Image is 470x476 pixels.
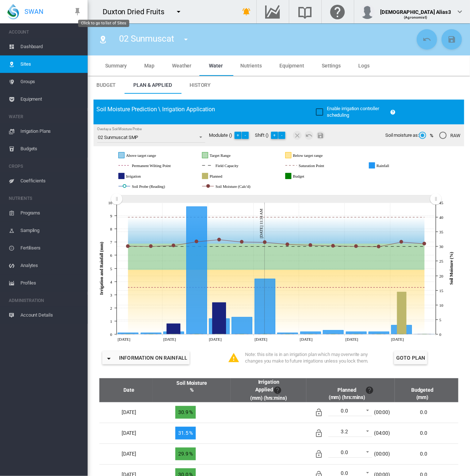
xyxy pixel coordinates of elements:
span: Profiles [20,274,82,292]
tspan: 3 [110,293,112,297]
tspan: 30 [439,244,443,249]
span: Equipment [279,63,304,69]
span: Soil Moisture Prediction \ Irrigation Application [96,106,215,113]
img: SWAN-Landscape-Logo-Colour-drop.png [7,4,19,19]
span: Programs [20,204,82,222]
g: Rainfall Sat 23 Aug, 2025 0.1 [118,333,138,334]
div: Note: this site is in an irrigation plan which may overwrite any changes you make to future irrig... [245,351,386,364]
div: Planned (mm) (hrs:mins) [307,380,394,401]
tspan: 8 [110,227,112,231]
md-icon: icon-menu-down [174,7,183,16]
md-icon: icon-menu-down [181,35,190,44]
div: (04:00) [374,430,390,437]
g: Permanent Wilting Point [119,162,200,169]
tspan: [DATE] [118,337,130,341]
div: 0.0 [341,449,348,455]
circle: Soil Moisture (Calc'd) Thu 04 Sep, 2025 31.5 [400,240,403,243]
tspan: 5 [110,267,112,271]
tspan: 6 [110,253,112,258]
g: Planned Thu 04 Sep, 2025 3.2 [397,292,406,334]
g: Rainfall Tue 26 Aug, 2025 9.7 [187,206,207,334]
md-tooltip: Click to go to list of Sites [78,20,129,27]
tspan: 0 [110,332,112,337]
tspan: 1 [110,319,112,324]
tspan: 15 [439,289,443,293]
md-radio-button: RAW [439,132,461,139]
tspan: 9 [110,214,112,218]
g: Field Capacity [202,162,263,169]
g: Below target range [286,152,351,159]
circle: Soil Moisture (Calc'd) Wed 03 Sep, 2025 29.9 [377,245,380,248]
tspan: [DATE] [300,337,313,341]
md-icon: icon-content-save [447,35,456,44]
th: Budgeted (mm) [395,378,458,402]
circle: Soil Moisture (Calc'd) Wed 27 Aug, 2025 32.3 [218,238,221,241]
g: Rainfall Wed 03 Sep, 2025 0.2 [369,332,389,334]
tspan: 10 [108,201,112,205]
tspan: [DATE] [345,337,358,341]
md-select: Overlay a Soil Moisture Probe: 02 Sunmuscat SMP [97,132,205,143]
md-icon: icon-bell-ring [242,7,251,16]
g: Rainfall Wed 27 Aug, 2025 1.2 [209,318,230,334]
td: 0.0 [395,444,458,464]
g: Budget [286,173,327,179]
circle: Soil Moisture (Calc'd) Sun 31 Aug, 2025 30.4 [309,244,312,247]
md-icon: icon-undo [423,35,431,44]
td: [DATE] [99,423,153,444]
span: Weather [172,63,191,69]
g: Rainfall Tue 02 Sep, 2025 0.2 [346,332,367,334]
md-radio-button: % [419,132,433,139]
tspan: [DATE] [163,337,176,341]
tspan: 0 [439,332,442,337]
td: 0.0 [395,402,458,423]
md-icon: icon-chevron-down [455,7,464,16]
button: + [234,132,242,139]
div: Duxton Dried Fruits [103,7,171,17]
button: Save Changes [316,131,325,140]
div: Modulate () [209,131,255,140]
md-icon: icon-close [293,131,302,140]
span: 31.5 % [175,427,196,440]
span: Fertilisers [20,239,82,257]
button: + [271,132,278,139]
div: (00:00) [374,450,390,458]
button: Cancel Changes [305,131,313,140]
span: Nutrients [240,63,262,69]
md-icon: Runtimes shown here are estimates based on total irrigation applied and block application rates. [273,386,282,395]
span: Equipment [20,90,82,108]
circle: Soil Moisture (Calc'd) Sat 23 Aug, 2025 30.1 [126,245,129,248]
circle: Soil Moisture (Calc'd) Mon 01 Sep, 2025 30.2 [332,244,335,247]
g: Irrigation [119,173,165,179]
span: Irrigation Plans [20,123,82,140]
td: 0.0 [395,423,458,444]
span: Budget [96,82,116,88]
md-icon: icon-undo [305,131,313,140]
tspan: [DATE] [255,337,267,341]
g: Above target range [119,152,185,159]
g: Rainfall Mon 01 Sep, 2025 0.3 [323,330,344,334]
md-icon: Irrigation unlocked [314,450,323,458]
span: Summary [105,63,127,69]
th: Soil Moisture % [153,378,231,402]
img: profile.jpg [360,4,375,19]
th: Irrigation Applied (mm) (hrs:mins) [231,378,306,402]
circle: Soil Moisture (Calc'd) Mon 25 Aug, 2025 30.3 [172,244,175,247]
span: 30.9 % [175,406,196,419]
span: 29.9 % [175,448,196,461]
span: Logs [358,63,370,69]
tspan: 2 [110,306,112,310]
span: Sampling [20,222,82,239]
md-icon: Search the knowledge base [297,7,314,16]
circle: Soil Moisture (Calc'd) Tue 02 Sep, 2025 30 [355,245,358,248]
tspan: 35 [439,230,443,234]
div: 3.2 [341,429,348,434]
circle: Soil Moisture (Calc'd) Sat 30 Aug, 2025 30.7 [286,243,289,246]
md-icon: icon-pin [73,7,82,16]
md-icon: icon-menu-down [104,354,113,363]
g: Soil Moisture (Calc'd) [202,183,278,190]
md-icon: Go to the Data Hub [264,7,282,16]
g: Rainfall Thu 28 Aug, 2025 1.3 [232,317,252,334]
md-checkbox: Enable irrigation controller scheduling [316,105,387,119]
div: 02 Sunmuscat SMP [98,135,138,140]
span: Soil moisture as: [385,132,419,139]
